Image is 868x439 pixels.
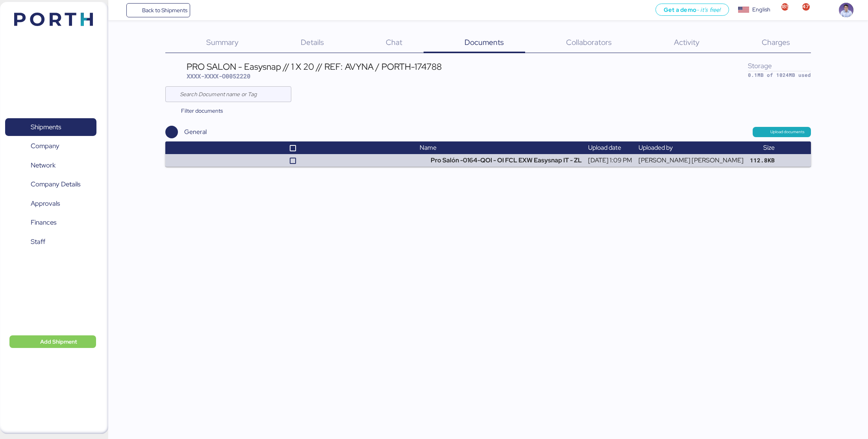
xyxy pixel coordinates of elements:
a: Approvals [5,194,96,212]
td: [DATE] 1:09 PM [585,154,635,167]
span: XXXX-XXXX-O0052220 [187,72,250,80]
span: Details [301,37,324,47]
span: Size [763,143,775,152]
a: Finances [5,214,96,232]
span: Shipments [31,121,61,133]
span: Chat [386,37,402,47]
input: Search Document name or Tag [180,86,287,102]
span: Approvals [31,198,60,209]
div: English [752,6,770,14]
a: Back to Shipments [126,3,191,17]
span: Network [31,160,56,171]
a: Company Details [5,175,96,193]
span: Company [31,140,59,152]
span: Activity [674,37,700,47]
td: 112.8KB [747,154,778,167]
span: Charges [762,37,790,47]
td: Pro Salón -0164-QOI - OI FCL EXW Easysnap IT - ZL [416,154,585,167]
button: Filter documents [165,104,229,118]
div: PRO SALON - Easysnap // 1 X 20 // REF: AVYNA / PORTH-174788 [187,62,442,71]
button: Menu [113,4,126,17]
span: Finances [31,217,56,228]
a: Staff [5,233,96,251]
span: Filter documents [181,106,223,115]
div: 0.1MB of 1024MB used [748,71,811,79]
span: Name [420,143,437,152]
span: Collaborators [566,37,612,47]
span: Add Shipment [40,337,77,346]
button: Upload documents [753,127,811,137]
a: Network [5,156,96,175]
button: Add Shipment [9,335,96,348]
div: General [184,127,207,137]
span: Upload date [588,143,621,152]
span: Staff [31,236,45,247]
td: [PERSON_NAME] [PERSON_NAME] [635,154,747,167]
a: Shipments [5,118,96,136]
span: Upload documents [770,128,805,136]
span: Documents [465,37,504,47]
span: Summary [206,37,239,47]
a: Company [5,137,96,155]
span: Back to Shipments [142,6,187,15]
span: Uploaded by [639,143,673,152]
span: Company Details [31,179,80,190]
span: Storage [748,61,772,70]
